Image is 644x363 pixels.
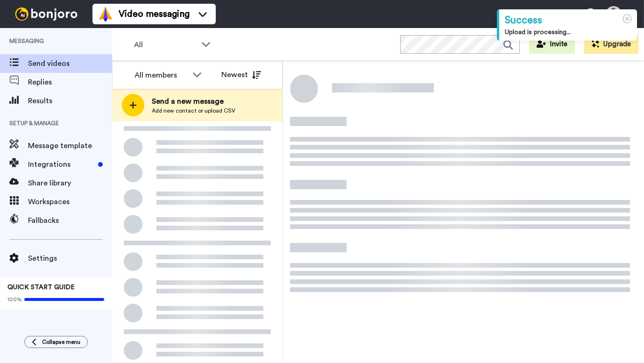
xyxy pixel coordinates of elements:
[28,215,112,226] span: Fallbacks
[505,13,631,28] div: Success
[28,196,112,207] span: Workspaces
[584,35,638,54] button: Upgrade
[7,296,22,303] span: 100%
[529,35,575,54] button: Invite
[134,39,197,50] span: All
[42,338,80,346] span: Collapse menu
[28,178,112,189] span: Share library
[152,107,235,114] span: Add new contact or upload CSV
[134,70,188,81] div: All members
[7,284,75,291] span: QUICK START GUIDE
[505,28,631,37] div: Upload is processing...
[28,95,112,107] span: Results
[11,7,81,21] img: bj-logo-header-white.svg
[28,159,94,170] span: Integrations
[28,58,112,69] span: Send videos
[119,7,190,21] span: Video messaging
[28,253,112,264] span: Settings
[28,77,112,88] span: Replies
[214,65,268,84] button: Newest
[28,140,112,151] span: Message template
[24,336,88,348] button: Collapse menu
[152,96,235,107] span: Send a new message
[98,7,113,21] img: vm-color.svg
